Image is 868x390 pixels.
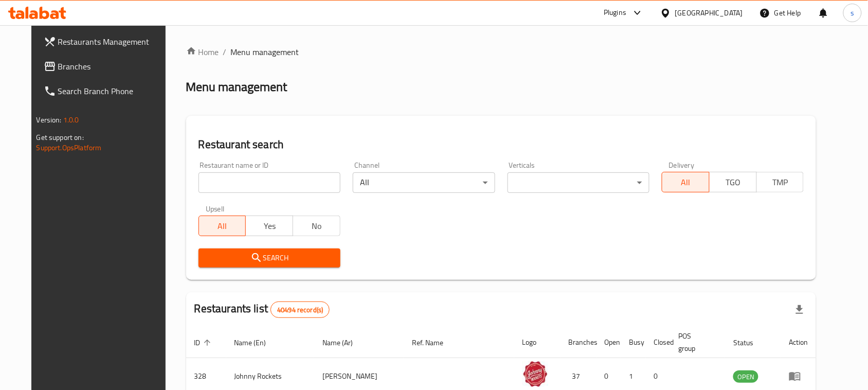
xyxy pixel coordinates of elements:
[851,7,854,19] span: s
[353,172,495,193] div: All
[198,172,340,193] input: Search for restaurant name or ID..
[234,336,280,349] span: Name (En)
[35,54,176,79] a: Branches
[604,7,626,19] div: Plugins
[646,327,671,358] th: Closed
[709,172,757,192] button: TGO
[270,302,330,318] div: Total records count
[58,36,168,48] span: Restaurants Management
[733,370,758,383] div: OPEN
[198,137,804,152] h2: Restaurant search
[186,46,817,58] nav: breadcrumb
[621,327,646,358] th: Busy
[198,249,340,268] button: Search
[666,175,706,190] span: All
[198,216,246,236] button: All
[322,336,366,349] span: Name (Ar)
[203,219,242,234] span: All
[186,46,219,58] a: Home
[37,113,62,127] span: Version:
[194,336,214,349] span: ID
[789,370,808,382] div: Menu
[560,327,596,358] th: Branches
[58,85,168,97] span: Search Branch Phone
[293,216,340,236] button: No
[207,252,332,264] span: Search
[206,205,225,212] label: Upsell
[223,46,227,58] li: /
[37,141,102,154] a: Support.OpsPlatform
[186,79,287,95] h2: Menu management
[733,336,767,349] span: Status
[412,336,457,349] span: Ref. Name
[675,7,743,19] div: [GEOGRAPHIC_DATA]
[508,172,649,193] div: ​
[245,216,293,236] button: Yes
[37,131,84,144] span: Get support on:
[714,175,753,190] span: TGO
[596,327,621,358] th: Open
[63,113,79,127] span: 1.0.0
[250,219,289,234] span: Yes
[756,172,804,192] button: TMP
[761,175,800,190] span: TMP
[662,172,710,192] button: All
[35,29,176,54] a: Restaurants Management
[522,361,548,387] img: Johnny Rockets
[679,330,713,354] span: POS group
[271,305,329,315] span: 40494 record(s)
[514,327,560,358] th: Logo
[787,297,812,322] div: Export file
[58,60,168,73] span: Branches
[231,46,299,58] span: Menu management
[297,219,336,234] span: No
[781,327,816,358] th: Action
[733,371,758,383] span: OPEN
[194,301,330,318] h2: Restaurants list
[669,162,695,169] label: Delivery
[35,79,176,103] a: Search Branch Phone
